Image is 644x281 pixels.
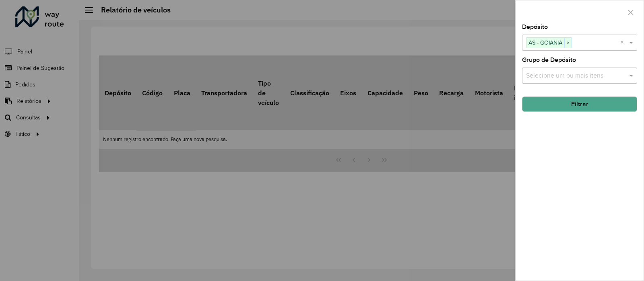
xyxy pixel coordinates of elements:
label: Depósito [522,22,548,32]
button: Filtrar [522,96,637,112]
label: Grupo de Depósito [522,55,576,65]
span: Clear all [620,38,627,47]
span: AS - GOIANIA [526,38,564,47]
span: × [564,38,572,48]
